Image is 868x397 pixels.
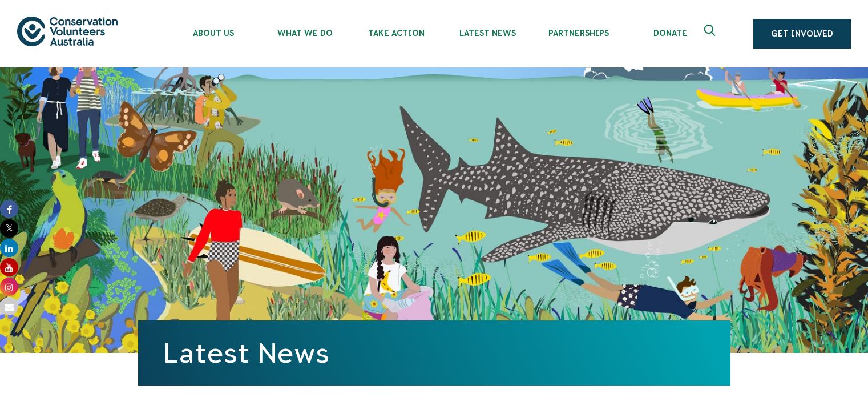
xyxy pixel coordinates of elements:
span: Latest News [442,29,533,38]
span: Take Action [350,29,442,38]
button: Expand search box Close search box [697,20,725,47]
h1: Latest News [163,338,705,368]
span: Partnerships [533,29,624,38]
span: About Us [168,29,259,38]
span: What We Do [259,29,350,38]
a: Get Involved [753,19,851,49]
span: Expand search box [704,25,718,43]
span: Donate [624,29,716,38]
img: logo.svg [17,17,118,46]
